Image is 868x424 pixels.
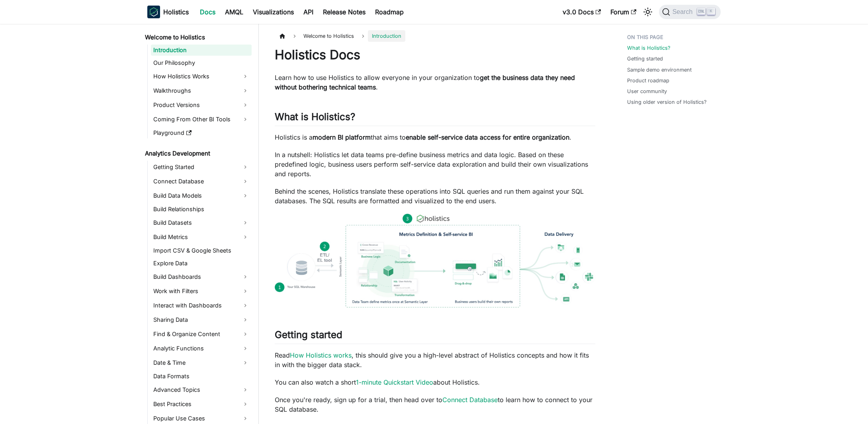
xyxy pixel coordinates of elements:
[275,329,595,344] h2: Getting started
[151,216,252,229] a: Build Datasets
[163,7,189,17] b: Holistics
[195,6,220,18] a: Docs
[627,66,692,74] a: Sample demo environment
[313,133,371,141] strong: modern BI platform
[143,148,252,159] a: Analytics Development
[151,70,252,83] a: How Holistics Works
[151,398,252,410] a: Best Practices
[275,111,595,126] h2: What is Holistics?
[151,299,252,312] a: Interact with Dashboards
[299,30,358,42] span: Welcome to Holistics
[318,6,370,18] a: Release Notes
[151,270,252,283] a: Build Dashboards
[670,8,698,16] span: Search
[151,313,252,326] a: Sharing Data
[220,6,248,18] a: AMQL
[368,30,405,42] span: Introduction
[147,6,160,18] img: Holistics
[151,285,252,298] a: Work with Filters
[275,377,595,387] p: You can also watch a short about Holistics.
[659,5,721,19] button: Search (Ctrl+K)
[151,342,252,355] a: Analytic Functions
[627,98,707,106] a: Using older version of Holistics?
[275,73,595,92] p: Learn how to use Holistics to allow everyone in your organization to .
[275,187,595,206] p: Behind the scenes, Holistics translate these operations into SQL queries and run them against you...
[151,127,252,138] a: Playground
[558,6,606,18] a: v3.0 Docs
[275,30,290,42] a: Home page
[151,245,252,256] a: Import CSV & Google Sheets
[275,30,595,42] nav: Breadcrumbs
[275,350,595,370] p: Read , this should give you a high-level abstract of Holistics concepts and how it fits in with t...
[707,8,715,15] kbd: K
[143,32,252,43] a: Welcome to Holistics
[356,378,433,386] a: 1-minute Quickstart Video
[275,47,595,63] h1: Holistics Docs
[248,6,299,18] a: Visualizations
[641,6,654,18] button: Switch between dark and light mode (currently light mode)
[151,328,252,340] a: Find & Organize Content
[275,395,595,414] p: Once you're ready, sign up for a trial, then head over to to learn how to connect to your SQL dat...
[151,175,252,188] a: Connect Database
[151,231,252,243] a: Build Metrics
[151,45,252,56] a: Introduction
[370,6,409,18] a: Roadmap
[151,99,252,111] a: Product Versions
[151,161,252,173] a: Getting Started
[151,204,252,215] a: Build Relationships
[139,24,259,424] nav: Docs sidebar
[147,6,189,18] a: HolisticsHolistics
[151,57,252,68] a: Our Philosophy
[151,84,252,97] a: Walkthroughs
[627,77,669,84] a: Product roadmap
[151,383,252,396] a: Advanced Topics
[627,55,663,62] a: Getting started
[275,150,595,179] p: In a nutshell: Holistics let data teams pre-define business metrics and data logic. Based on thes...
[151,113,252,126] a: Coming From Other BI Tools
[275,132,595,142] p: Holistics is a that aims to .
[151,371,252,382] a: Data Formats
[627,88,667,95] a: User community
[151,356,252,369] a: Date & Time
[606,6,641,18] a: Forum
[299,6,318,18] a: API
[406,133,569,141] strong: enable self-service data access for entire organization
[275,214,595,307] img: How Holistics fits in your Data Stack
[442,396,498,404] a: Connect Database
[151,258,252,269] a: Explore Data
[627,44,671,52] a: What is Holistics?
[290,351,352,359] a: How Holistics works
[151,189,252,202] a: Build Data Models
